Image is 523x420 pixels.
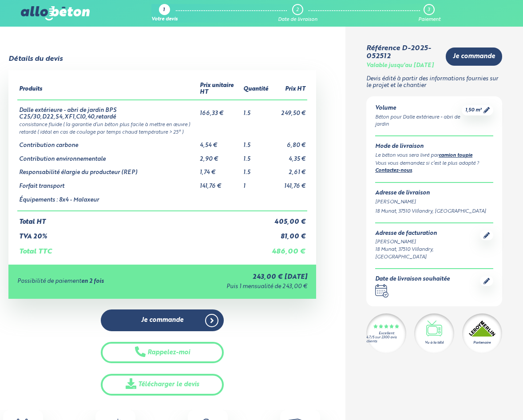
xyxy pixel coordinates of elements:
div: Vu à la télé [425,340,444,345]
td: Contribution carbone [17,135,198,149]
th: Prix unitaire HT [198,79,242,99]
div: Adresse de facturation [375,230,480,237]
td: 141,76 € [198,176,242,190]
div: Votre devis [151,17,178,23]
a: Je commande [101,309,224,331]
div: Le béton vous sera livré par [375,152,493,160]
td: 81,00 € [270,226,307,241]
div: Possibilité de paiement [17,278,167,285]
a: camion toupie [439,153,472,158]
div: Date de livraison souhaitée [375,276,450,283]
div: 243,00 € [DATE] [167,273,307,281]
th: Prix HT [270,79,307,99]
div: Détails du devis [8,55,63,63]
td: 4,35 € [270,149,307,163]
td: 1,74 € [198,162,242,176]
th: Quantité [242,79,270,99]
div: Mode de livraison [375,143,493,150]
td: 6,80 € [270,135,307,149]
button: Rappelez-moi [101,342,224,364]
td: 1.5 [242,135,270,149]
div: Valable jusqu'au [DATE] [366,63,434,69]
div: Partenaire [473,340,491,345]
th: Produits [17,79,198,99]
div: 4.7/5 sur 2300 avis clients [366,336,406,344]
div: Référence D-2025-052512 [366,44,439,61]
div: 1 [163,8,165,13]
td: Responsabilité élargie du producteur (REP) [17,162,198,176]
div: Volume [375,105,462,112]
div: 18 Munat, 37510 Villandry, [GEOGRAPHIC_DATA] [375,208,493,215]
div: 2 [296,7,299,13]
div: Date de livraison [278,17,317,23]
td: 1.5 [242,100,270,120]
div: 3 [428,7,430,13]
td: Total HT [17,211,270,226]
td: 1 [242,176,270,190]
td: Équipements : 8x4 - Malaxeur [17,190,198,211]
div: [PERSON_NAME] [375,198,493,206]
div: Béton pour Dalle extérieure - abri de jardin [375,114,462,129]
img: allobéton [21,6,89,20]
td: Contribution environnementale [17,149,198,163]
td: 141,76 € [270,176,307,190]
td: Dalle extérieure - abri de jardin BPS C25/30,D22,S4,XF1,Cl0,40,retardé [17,100,198,120]
div: Adresse de livraison [375,190,493,197]
td: 1.5 [242,149,270,163]
a: Télécharger le devis [101,374,224,396]
div: Excellent [379,332,394,336]
td: Forfait transport [17,176,198,190]
a: Je commande [446,48,502,66]
td: 166,33 € [198,100,242,120]
td: 2,61 € [270,162,307,176]
td: consistance fluide ( la garantie d’un béton plus facile à mettre en œuvre ) [17,120,307,128]
a: 1 Votre devis [151,4,178,23]
div: [PERSON_NAME] [375,238,480,246]
div: Paiement [418,17,440,23]
td: 4,54 € [198,135,242,149]
iframe: Help widget launcher [444,385,513,410]
a: 3 Paiement [418,4,440,23]
span: Je commande [141,317,183,324]
td: 405,00 € [270,211,307,226]
span: Je commande [453,53,495,60]
td: 2,90 € [198,149,242,163]
strong: en 2 fois [81,278,104,284]
a: 2 Date de livraison [278,4,317,23]
td: Total TTC [17,241,270,256]
td: 486,00 € [270,241,307,256]
div: 18 Munat, 37510 Villandry, [GEOGRAPHIC_DATA] [375,246,480,261]
div: Puis 1 mensualité de 243,00 € [167,284,307,290]
div: Vous vous demandez si c’est le plus adapté ? . [375,160,493,175]
td: retardé ( idéal en cas de coulage par temps chaud température > 25° ) [17,128,307,135]
td: 1.5 [242,162,270,176]
a: Contactez-nous [375,168,412,173]
td: 249,50 € [270,100,307,120]
p: Devis édité à partir des informations fournies sur le projet et le chantier [366,76,502,89]
td: TVA 20% [17,226,270,241]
